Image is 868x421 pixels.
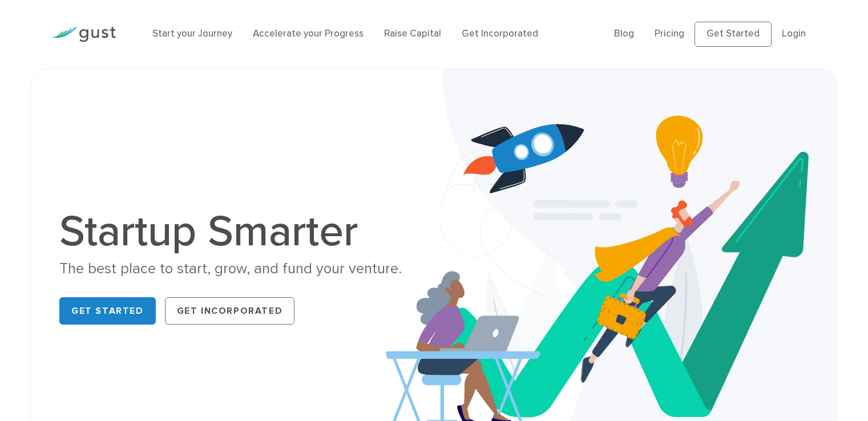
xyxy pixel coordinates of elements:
[614,28,634,39] a: Blog
[165,297,295,325] a: Get Incorporated
[782,28,806,39] a: Login
[462,28,538,39] a: Get Incorporated
[59,297,156,325] a: Get Started
[253,28,364,39] a: Accelerate your Progress
[59,259,425,279] div: The best place to start, grow, and fund your venture.
[59,210,425,253] h1: Startup Smarter
[384,28,441,39] a: Raise Capital
[695,22,772,47] a: Get Started
[52,27,116,42] img: Gust Logo
[152,28,232,39] a: Start your Journey
[655,28,684,39] a: Pricing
